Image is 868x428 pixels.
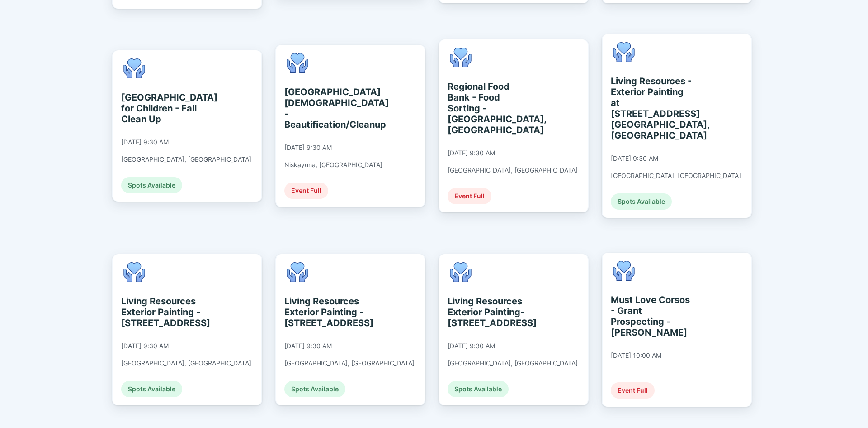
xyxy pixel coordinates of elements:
[121,359,251,367] div: [GEOGRAPHIC_DATA], [GEOGRAPHIC_DATA]
[121,138,169,146] div: [DATE] 9:30 AM
[284,359,415,367] div: [GEOGRAPHIC_DATA], [GEOGRAPHIC_DATA]
[448,188,491,204] div: Event Full
[611,76,693,141] div: Living Resources - Exterior Painting at [STREET_ADDRESS] [GEOGRAPHIC_DATA], [GEOGRAPHIC_DATA]
[284,144,332,152] div: [DATE] 9:30 AM
[121,155,251,164] div: [GEOGRAPHIC_DATA], [GEOGRAPHIC_DATA]
[284,381,345,397] div: Spots Available
[448,149,495,157] div: [DATE] 9:30 AM
[611,172,741,180] div: [GEOGRAPHIC_DATA], [GEOGRAPHIC_DATA]
[448,359,578,367] div: [GEOGRAPHIC_DATA], [GEOGRAPHIC_DATA]
[284,296,367,328] div: Living Resources Exterior Painting - [STREET_ADDRESS]
[611,193,672,210] div: Spots Available
[284,342,332,350] div: [DATE] 9:30 AM
[121,381,182,397] div: Spots Available
[448,166,578,174] div: [GEOGRAPHIC_DATA], [GEOGRAPHIC_DATA]
[121,177,182,193] div: Spots Available
[284,87,367,130] div: [GEOGRAPHIC_DATA][DEMOGRAPHIC_DATA] - Beautification/Cleanup
[611,351,661,360] div: [DATE] 10:00 AM
[448,381,509,397] div: Spots Available
[611,294,693,338] div: Must Love Corsos - Grant Prospecting - [PERSON_NAME]
[611,154,658,163] div: [DATE] 9:30 AM
[284,183,328,199] div: Event Full
[284,161,382,169] div: Niskayuna, [GEOGRAPHIC_DATA]
[448,342,495,350] div: [DATE] 9:30 AM
[611,382,655,399] div: Event Full
[121,342,169,350] div: [DATE] 9:30 AM
[448,81,530,135] div: Regional Food Bank - Food Sorting - [GEOGRAPHIC_DATA], [GEOGRAPHIC_DATA]
[121,296,204,328] div: Living Resources Exterior Painting - [STREET_ADDRESS]
[121,92,204,125] div: [GEOGRAPHIC_DATA] for Children - Fall Clean Up
[448,296,530,328] div: Living Resources Exterior Painting- [STREET_ADDRESS]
